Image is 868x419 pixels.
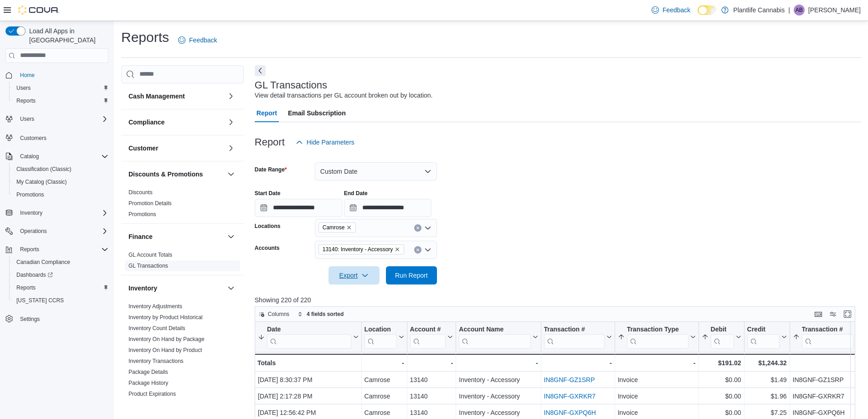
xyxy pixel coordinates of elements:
[128,314,203,321] span: Inventory by Product Historical
[410,326,453,349] button: Account #
[842,309,853,320] button: Enter fullscreen
[747,407,786,418] div: $7.25
[20,72,35,79] span: Home
[128,303,182,310] span: Inventory Adjustments
[617,357,695,368] div: -
[344,190,368,197] label: End Date
[410,407,453,418] div: 13140
[255,295,862,305] p: Showing 220 of 220
[20,115,34,123] span: Users
[16,244,108,255] span: Reports
[128,251,172,259] span: GL Account Totals
[13,83,34,93] a: Users
[346,225,352,230] button: Remove Camrose from selection in this group
[16,207,108,218] span: Inventory
[128,357,184,365] span: Inventory Transactions
[459,326,530,349] div: Account Name
[808,5,861,16] p: [PERSON_NAME]
[255,222,281,230] label: Locations
[315,162,437,181] button: Custom Date
[128,284,157,293] h3: Inventory
[323,223,345,232] span: Camrose
[258,326,359,349] button: Date
[128,252,172,258] a: GL Account Totals
[395,271,428,280] span: Run Report
[257,357,359,368] div: Totals
[792,326,860,349] button: Transaction #
[701,357,741,368] div: $191.02
[16,151,108,162] span: Catalog
[292,133,358,151] button: Hide Parameters
[9,188,112,201] button: Promotions
[9,176,112,188] button: My Catalog (Classic)
[20,228,47,235] span: Operations
[13,95,108,106] span: Reports
[226,143,236,154] button: Customer
[2,131,112,144] button: Customers
[16,178,67,186] span: My Catalog (Classic)
[395,247,400,252] button: Remove 13140: Inventory - Accessory from selection in this group
[414,224,421,232] button: Clear input
[2,150,112,163] button: Catalog
[13,295,108,306] span: Washington CCRS
[16,314,43,325] a: Settings
[2,312,112,326] button: Settings
[128,189,153,196] a: Discounts
[258,391,359,402] div: [DATE] 2:17:28 PM
[128,358,184,364] a: Inventory Transactions
[410,374,453,385] div: 13140
[544,376,595,383] a: IN8GNF-GZ1SRP
[544,326,611,349] button: Transaction #
[258,374,359,385] div: [DATE] 8:30:37 PM
[255,309,293,320] button: Columns
[792,357,860,368] div: -
[128,211,156,217] a: Promotions
[544,409,596,416] a: IN8GNF-GXPQ6H
[747,326,786,349] button: Credit
[226,169,236,180] button: Discounts & Promotions
[710,326,734,349] div: Debit
[121,28,169,47] h1: Reports
[2,68,112,82] button: Home
[128,92,224,101] button: Cash Management
[13,164,75,175] a: Classification (Classic)
[410,391,453,402] div: 13140
[364,391,404,402] div: Camrose
[267,326,351,349] div: Date
[663,5,690,15] span: Feedback
[2,243,112,256] button: Reports
[128,325,185,332] span: Inventory Count Details
[796,5,803,16] span: AB
[459,357,538,368] div: -
[747,326,779,334] div: Credit
[13,282,108,293] span: Reports
[701,407,741,418] div: $0.00
[2,207,112,219] button: Inventory
[255,166,287,173] label: Date Range
[255,137,285,148] h3: Report
[701,326,741,349] button: Debit
[459,407,538,418] div: Inventory - Accessory
[16,191,44,198] span: Promotions
[255,190,281,197] label: Start Date
[128,144,158,153] h3: Customer
[13,189,108,200] span: Promotions
[747,357,786,368] div: $1,244.32
[16,166,72,173] span: Classification (Classic)
[128,92,185,101] h3: Cash Management
[128,347,202,353] a: Inventory On Hand by Product
[128,391,176,397] a: Product Expirations
[16,114,38,124] button: Users
[410,326,446,334] div: Account #
[410,326,446,349] div: Account #
[288,104,346,122] span: Email Subscription
[128,200,172,207] span: Promotion Details
[189,36,217,45] span: Feedback
[13,164,108,175] span: Classification (Classic)
[128,211,156,218] span: Promotions
[701,374,741,385] div: $0.00
[9,94,112,107] button: Reports
[16,284,36,291] span: Reports
[226,283,236,294] button: Inventory
[792,391,860,402] div: IN8GNF-GXRKR7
